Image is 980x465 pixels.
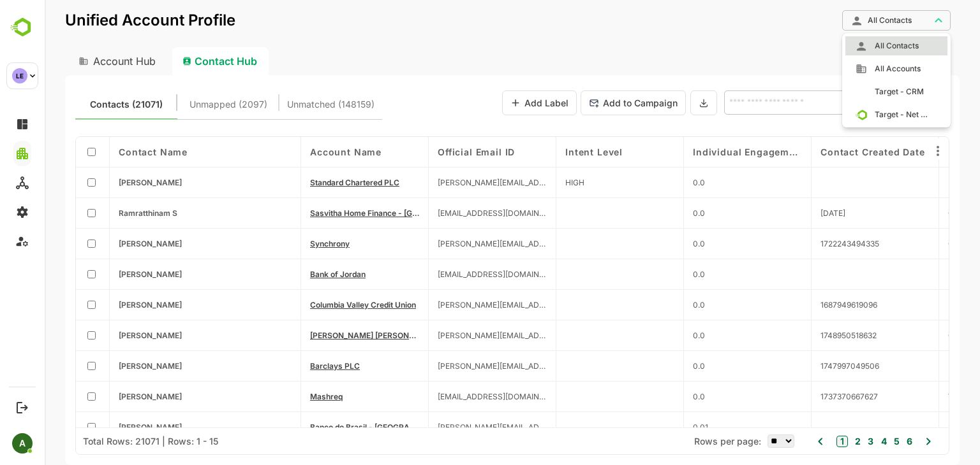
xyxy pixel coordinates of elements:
[811,40,893,52] div: All Contacts
[12,433,33,454] div: A
[6,15,39,39] img: BambooboxLogoMark.f1c84d78b4c51b1a7b5f700c9845e183.svg
[811,86,893,97] div: Target - CRM
[822,40,874,52] span: All Contacts
[12,68,27,83] div: LE
[13,399,31,416] button: Logout
[822,86,879,97] span: Target - CRM
[822,109,885,120] span: Target - Net New
[822,63,876,75] span: All Accounts
[811,63,893,75] div: All Accounts
[811,109,893,120] div: Target - Net New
